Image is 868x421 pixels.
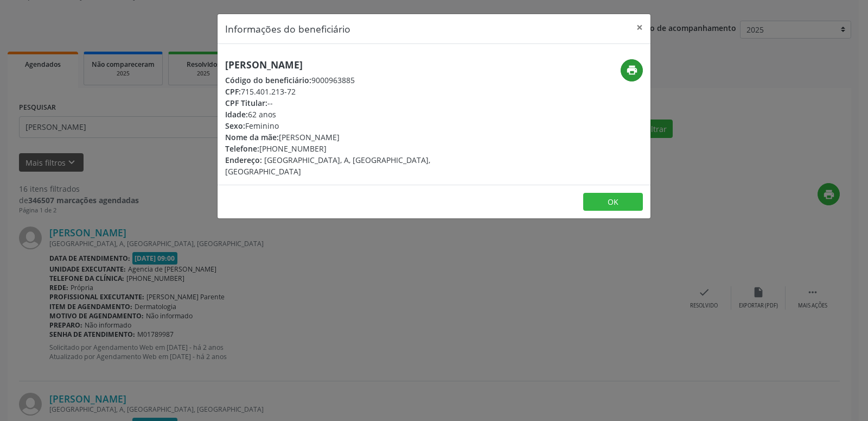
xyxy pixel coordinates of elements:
span: Nome da mãe: [225,132,279,142]
div: 62 anos [225,109,499,120]
span: [GEOGRAPHIC_DATA], A, [GEOGRAPHIC_DATA], [GEOGRAPHIC_DATA] [225,155,430,177]
div: 715.401.213-72 [225,86,499,97]
button: OK [583,193,643,211]
i: print [626,64,638,76]
span: CPF Titular: [225,98,267,108]
span: Endereço: [225,155,262,165]
h5: Informações do beneficiário [225,22,350,36]
span: Sexo: [225,121,245,131]
div: [PERSON_NAME] [225,131,499,143]
span: Código do beneficiário: [225,75,311,85]
span: Telefone: [225,143,259,154]
button: Close [629,14,650,41]
div: Feminino [225,120,499,131]
div: -- [225,97,499,109]
div: 9000963885 [225,74,499,86]
span: CPF: [225,86,241,97]
div: [PHONE_NUMBER] [225,143,499,154]
button: print [621,59,643,81]
span: Idade: [225,109,248,120]
h5: [PERSON_NAME] [225,59,499,71]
